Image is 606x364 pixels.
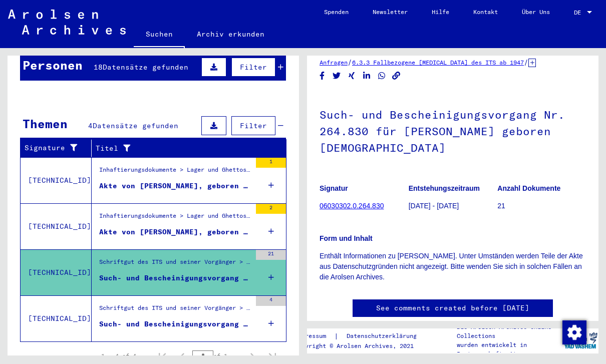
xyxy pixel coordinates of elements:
div: Personen [23,56,83,74]
div: Such- und Bescheinigungsvorgang Nr. 802.791 für [PERSON_NAME] geboren [DEMOGRAPHIC_DATA] [99,319,251,329]
div: 4 [256,296,286,306]
h1: Such- und Bescheinigungsvorgang Nr. 264.830 für [PERSON_NAME] geboren [DEMOGRAPHIC_DATA] [320,92,586,169]
button: Share on WhatsApp [377,70,387,82]
button: Share on LinkedIn [362,70,372,82]
span: DE [574,9,585,16]
div: Signature [25,143,84,153]
div: Zustimmung ändern [562,320,586,344]
a: Suchen [134,22,185,48]
button: Share on Xing [347,70,357,82]
span: 18 [94,63,103,72]
button: Copy link [391,70,402,82]
div: Schriftgut des ITS und seiner Vorgänger > Bearbeitung von Anfragen > Fallbezogene [MEDICAL_DATA] ... [99,303,251,317]
div: 1 – 4 of 4 [101,351,136,360]
div: Signature [25,140,94,156]
div: Schriftgut des ITS und seiner Vorgänger > Bearbeitung von Anfragen > Fallbezogene [MEDICAL_DATA] ... [99,257,251,271]
td: [TECHNICAL_ID] [21,295,92,341]
p: Die Arolsen Archives Online-Collections [457,322,562,340]
img: Zustimmung ändern [562,320,586,344]
a: 6.3.3 Fallbezogene [MEDICAL_DATA] des ITS ab 1947 [352,59,524,66]
button: Share on Twitter [332,70,342,82]
b: Signatur [320,184,348,192]
span: Datensätze gefunden [103,63,188,72]
p: 21 [497,201,586,211]
div: | [294,331,429,341]
img: Arolsen_neg.svg [8,10,126,35]
a: Impressum [294,331,334,341]
a: Datenschutzerklärung [339,331,429,341]
div: Titel [96,140,276,156]
span: / [348,58,352,67]
p: Copyright © Arolsen Archives, 2021 [294,341,429,350]
a: 06030302.0.264.830 [320,202,384,210]
div: Such- und Bescheinigungsvorgang Nr. 264.830 für [PERSON_NAME] geboren [DEMOGRAPHIC_DATA] [99,273,251,283]
p: wurden entwickelt in Partnerschaft mit [457,340,562,358]
button: Filter [231,58,275,77]
b: Anzahl Dokumente [497,184,560,192]
p: Enthält Informationen zu [PERSON_NAME]. Unter Umständen werden Teile der Akte aus Datenschutzgrün... [320,251,586,282]
a: See comments created before [DATE] [376,303,529,313]
b: Form und Inhalt [320,234,373,242]
div: of 1 [192,351,242,360]
a: Archiv erkunden [185,22,276,46]
td: [TECHNICAL_ID] [21,249,92,295]
p: [DATE] - [DATE] [409,201,497,211]
div: Akte von [PERSON_NAME], geboren am [DEMOGRAPHIC_DATA], geboren in [GEOGRAPHIC_DATA] [99,181,251,191]
button: Filter [231,116,275,135]
span: Filter [240,121,267,130]
button: Share on Facebook [317,70,328,82]
div: Akte von [PERSON_NAME], geboren am [DEMOGRAPHIC_DATA], geboren in [GEOGRAPHIC_DATA] [99,227,251,237]
b: Entstehungszeitraum [409,184,480,192]
div: Titel [96,143,266,154]
span: / [524,58,528,67]
div: Inhaftierungsdokumente > Lager und Ghettos > Konzentrationslager [GEOGRAPHIC_DATA] > Individuelle... [99,211,251,225]
div: Inhaftierungsdokumente > Lager und Ghettos > Konzentrationslager [GEOGRAPHIC_DATA] > Individuelle... [99,165,251,179]
span: Filter [240,63,267,72]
